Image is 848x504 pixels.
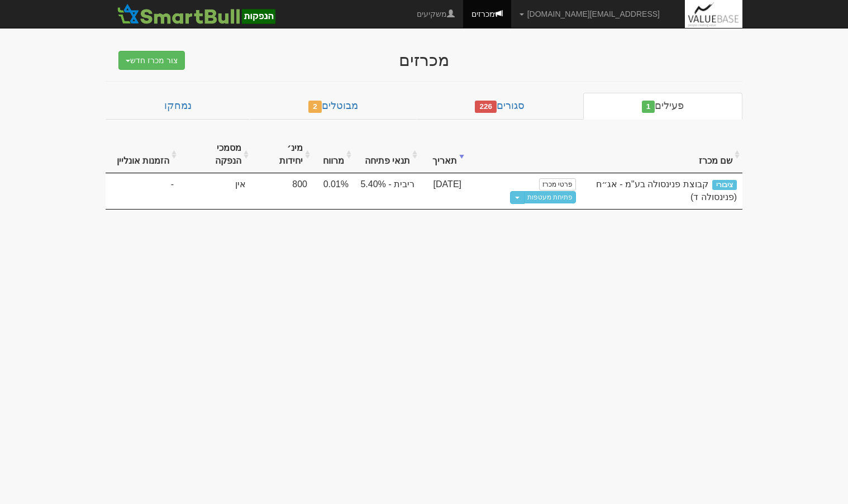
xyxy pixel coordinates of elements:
[524,191,576,203] a: פתיחת מעטפות
[171,178,174,191] span: -
[596,179,737,202] span: קבוצת פנינסולה בע"מ - אג״ח (פנינסולה ד)
[251,173,313,209] td: 800
[251,136,313,174] th: מינ׳ יחידות : activate to sort column ascending
[106,93,250,120] a: נמחקו
[420,173,467,209] td: [DATE]
[642,101,655,113] span: 1
[235,179,246,189] span: אין
[417,93,583,120] a: סגורים
[354,136,420,174] th: תנאי פתיחה : activate to sort column ascending
[179,136,251,174] th: מסמכי הנפקה : activate to sort column ascending
[420,136,467,174] th: תאריך : activate to sort column ascending
[583,93,742,120] a: פעילים
[308,101,322,113] span: 2
[354,173,420,209] td: ריבית - 5.40%
[313,173,354,209] td: 0.01%
[475,101,497,113] span: 226
[114,3,278,25] img: SmartBull Logo
[712,180,737,190] span: ציבורי
[313,136,354,174] th: מרווח : activate to sort column ascending
[582,136,742,174] th: שם מכרז : activate to sort column ascending
[250,93,416,120] a: מבוטלים
[118,51,185,70] button: צור מכרז חדש
[106,136,179,174] th: הזמנות אונליין : activate to sort column ascending
[539,178,576,191] a: פרטי מכרז
[206,51,642,69] div: מכרזים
